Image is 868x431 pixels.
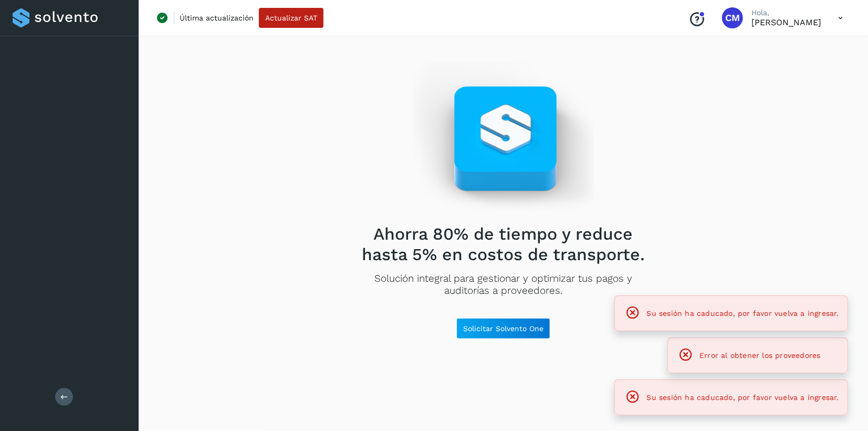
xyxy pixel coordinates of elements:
[647,307,839,320] span: Su sesión ha caducado, por favor vuelva a ingresar.
[413,61,594,215] img: Empty state image
[751,17,821,27] p: Cynthia Mendoza
[259,8,323,28] button: Actualizar SAT
[456,318,550,339] button: Solicitar Solvento One
[354,273,653,297] p: Solución integral para gestionar y optimizar tus pagos y auditorías a proveedores.
[463,325,543,332] span: Solicitar Solvento One
[699,351,821,360] span: Error al obtener los proveedores
[180,13,254,23] p: Última actualización
[751,8,821,17] p: Hola,
[354,224,653,264] h2: Ahorra 80% de tiempo y reduce hasta 5% en costos de transporte.
[265,14,317,22] span: Actualizar SAT
[647,393,839,402] span: Su sesión ha caducado, por favor vuelva a ingresar.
